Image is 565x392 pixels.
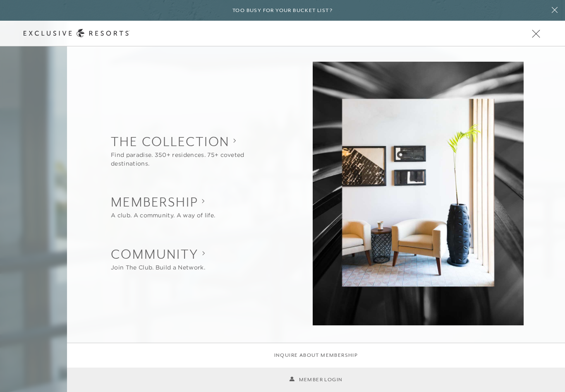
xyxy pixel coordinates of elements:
div: Join The Club. Build a Network. [111,263,205,272]
div: Find paradise. 350+ residences. 75+ coveted destinations. [111,151,278,168]
h6: Too busy for your bucket list? [232,7,333,14]
a: Inquire about membership [274,351,358,359]
iframe: Qualified Messenger [557,384,565,392]
button: Open navigation [531,31,541,36]
button: Show The Collection sub-navigation [111,132,278,168]
h2: Membership [111,193,215,211]
button: Show Membership sub-navigation [111,193,215,220]
div: A club. A community. A way of life. [111,212,215,220]
h2: Community [111,245,205,263]
a: Member Login [289,376,342,384]
button: Show Community sub-navigation [111,245,205,272]
h2: The Collection [111,132,278,151]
